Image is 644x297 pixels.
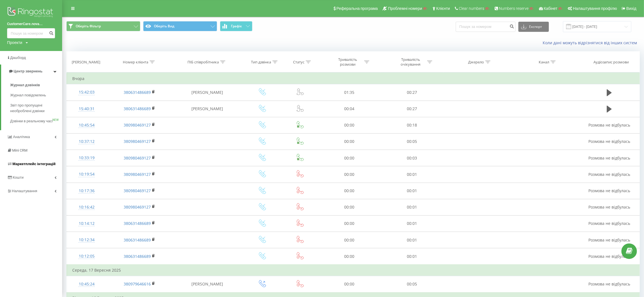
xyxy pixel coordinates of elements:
[72,279,101,290] div: 10:45:24
[588,254,630,259] span: Розмова не відбулась
[72,120,101,131] div: 10:45:54
[388,6,422,11] span: Проблемні номери
[381,276,444,292] td: 00:05
[10,82,40,88] span: Журнал дзвінків
[10,92,46,98] span: Журнал повідомлень
[588,139,630,144] span: Розмова не відбулась
[588,237,630,243] span: Розмова не відбулась
[124,237,151,243] a: 380631486689
[318,276,381,292] td: 00:00
[124,204,151,210] a: 380980469127
[381,166,444,183] td: 00:01
[124,155,151,161] a: 380980469127
[124,188,151,193] a: 380980469127
[13,175,23,179] span: Кошти
[72,218,101,229] div: 10:14:12
[588,221,630,226] span: Розмова не відбулась
[124,122,151,128] a: 380980469127
[318,101,381,117] td: 00:04
[172,101,242,117] td: [PERSON_NAME]
[381,133,444,150] td: 00:05
[72,103,101,114] div: 15:40:31
[7,40,22,45] div: Проекти
[381,84,444,101] td: 00:27
[1,65,62,78] a: Центр звернень
[318,84,381,101] td: 01:35
[626,6,636,11] span: Вихід
[543,40,640,45] a: Коли дані можуть відрізнятися вiд інших систем
[593,60,629,65] div: Аудіозапис розмови
[396,57,426,67] div: Тривалість очікування
[588,188,630,193] span: Розмова не відбулась
[72,60,100,65] div: [PERSON_NAME]
[318,232,381,248] td: 00:00
[124,139,151,144] a: 380980469127
[381,248,444,265] td: 00:01
[318,150,381,166] td: 00:00
[318,215,381,232] td: 00:00
[381,101,444,117] td: 00:27
[67,73,640,84] td: Вчора
[14,69,42,73] span: Центр звернень
[10,103,59,114] span: Звіт про пропущені необроблені дзвінки
[459,6,484,11] span: Clear numbers
[468,60,484,65] div: Джерело
[12,162,56,166] span: Маркетплейс інтеграцій
[231,24,242,28] span: Графік
[172,276,242,292] td: [PERSON_NAME]
[172,84,242,101] td: [PERSON_NAME]
[436,6,450,11] span: Клієнти
[124,90,151,95] a: 380631486689
[12,148,27,152] span: Mini CRM
[381,117,444,133] td: 00:18
[251,60,271,65] div: Тип дзвінка
[573,6,617,11] span: Налаштування профілю
[456,22,516,32] input: Пошук за номером
[381,150,444,166] td: 00:03
[381,232,444,248] td: 00:01
[10,116,62,126] a: Дзвінки в реальному часіNEW
[13,135,30,139] span: Аналiтика
[499,6,529,11] span: Numbers reserve
[123,60,148,65] div: Номер клієнта
[318,133,381,150] td: 00:00
[7,6,55,20] img: Ringostat logo
[381,215,444,232] td: 00:01
[72,169,101,180] div: 10:19:54
[72,185,101,196] div: 10:17:36
[12,189,37,193] span: Налаштування
[7,28,55,38] input: Пошук за номером
[72,234,101,245] div: 10:12:34
[318,248,381,265] td: 00:00
[124,281,151,287] a: 380979646616
[72,152,101,163] div: 10:33:19
[588,155,630,161] span: Розмова не відбулась
[7,21,55,27] a: CustomerCare.nova...
[72,202,101,213] div: 10:16:42
[187,60,219,65] div: ПІБ співробітника
[318,183,381,199] td: 00:00
[518,22,549,32] button: Експорт
[220,21,252,31] button: Графік
[588,281,630,287] span: Розмова не відбулась
[318,117,381,133] td: 00:00
[337,6,378,11] span: Реферальна програма
[143,21,217,31] button: Оберіть Вид
[10,80,62,90] a: Журнал дзвінків
[588,204,630,210] span: Розмова не відбулась
[124,221,151,226] a: 380631486689
[66,21,140,31] button: Оберіть Фільтр
[381,183,444,199] td: 00:01
[72,251,101,262] div: 10:12:05
[124,172,151,177] a: 380980469127
[10,118,53,124] span: Дзвінки в реальному часі
[544,6,558,11] span: Кабінет
[588,172,630,177] span: Розмова не відбулась
[588,122,630,128] span: Розмова не відбулась
[124,106,151,111] a: 380631486689
[76,24,101,28] span: Оберіть Фільтр
[10,56,26,60] span: Дашборд
[333,57,363,67] div: Тривалість розмови
[72,136,101,147] div: 10:37:12
[318,166,381,183] td: 00:00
